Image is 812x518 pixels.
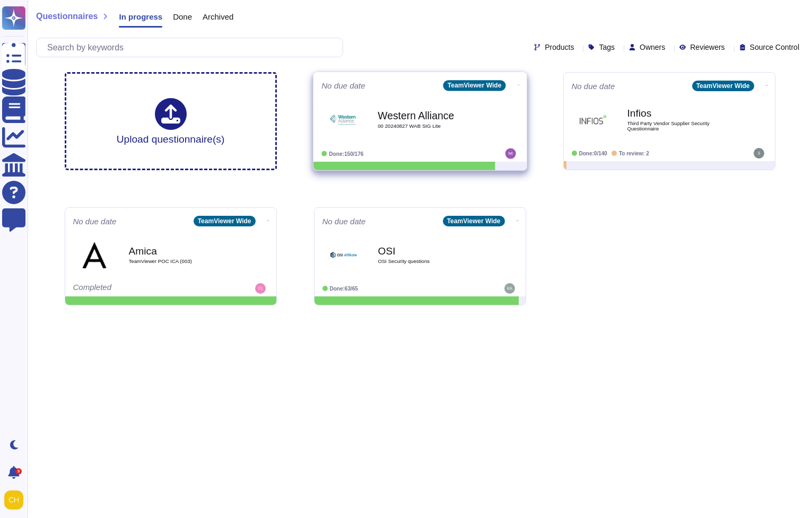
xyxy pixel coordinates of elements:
[42,38,343,57] input: Search by keywords
[640,43,665,51] span: Owners
[599,43,615,51] span: Tags
[329,106,356,133] img: Logo
[330,286,358,292] span: Done: 63/65
[619,151,649,156] span: To review: 2
[329,151,363,156] span: Done: 150/176
[81,242,108,268] img: Logo
[129,246,235,256] b: Amica
[330,242,357,268] img: Logo
[322,217,366,225] span: No due date
[129,259,235,264] span: TeamViewer POC ICA (003)
[545,43,574,51] span: Products
[504,283,515,294] img: user
[119,13,162,21] span: In progress
[73,283,203,294] div: Completed
[173,13,192,21] span: Done
[627,121,734,131] span: Third Party Vendor Supplier Security Questionnaire
[194,216,256,226] div: TeamViewer Wide
[692,81,754,91] div: TeamViewer Wide
[378,246,484,256] b: OSI
[321,82,365,90] span: No due date
[579,151,607,156] span: Done: 0/140
[750,43,799,51] span: Source Control
[627,108,734,118] b: Infios
[15,468,22,475] div: 3
[443,80,505,91] div: TeamViewer Wide
[203,13,233,21] span: Archived
[378,259,484,264] span: OSI Security questions
[690,43,724,51] span: Reviewers
[255,283,266,294] img: user
[36,12,98,21] span: Questionnaires
[2,488,31,512] button: user
[443,216,505,226] div: TeamViewer Wide
[505,148,516,159] img: user
[572,82,615,90] span: No due date
[73,217,117,225] span: No due date
[580,107,606,133] img: Logo
[117,98,225,144] div: Upload questionnaire(s)
[4,490,23,510] img: user
[754,148,764,159] img: user
[378,110,485,120] b: Western Alliance
[378,124,485,129] span: 00 20240827 WAB SIG Lite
